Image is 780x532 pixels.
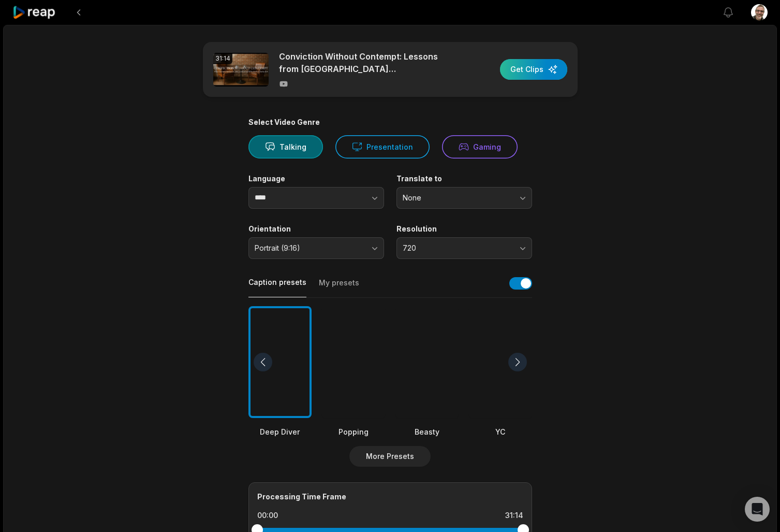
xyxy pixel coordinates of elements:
div: 31:14 [213,53,232,64]
button: My presets [319,278,359,297]
button: Presentation [335,135,430,159]
button: More Presets [349,446,431,467]
div: Deep Diver [248,426,312,437]
button: Portrait (9:16) [248,237,384,259]
button: Caption presets [248,277,306,297]
div: Processing Time Frame [257,491,523,502]
button: Gaming [442,135,518,159]
div: Beasty [395,426,459,437]
button: Get Clips [500,59,567,80]
span: None [403,193,511,203]
button: 720 [396,237,532,259]
div: Open Intercom Messenger [745,497,770,522]
button: Talking [248,135,323,159]
label: Orientation [248,224,384,234]
span: 720 [403,243,511,253]
span: Portrait (9:16) [255,243,363,253]
div: YC [469,426,532,437]
div: Select Video Genre [248,118,532,127]
button: None [396,187,532,209]
div: Popping [322,426,385,437]
label: Language [248,174,384,183]
label: Translate to [396,174,532,183]
div: 00:00 [257,510,278,521]
p: Conviction Without Contempt: Lessons from [GEOGRAPHIC_DATA][PERSON_NAME], a violent [DEMOGRAPHIC_... [279,50,458,75]
div: 31:14 [505,510,523,521]
label: Resolution [396,224,532,234]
